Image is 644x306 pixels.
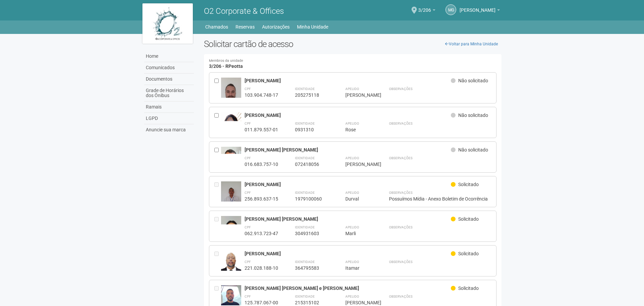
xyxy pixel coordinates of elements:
[245,112,451,118] div: [PERSON_NAME]
[214,285,221,306] div: Entre em contato com a Aministração para solicitar o cancelamento ou 2a via
[205,22,228,32] a: Chamados
[221,78,241,114] img: user.jpg
[418,8,435,14] a: 3/206
[221,251,241,287] img: user.jpg
[295,196,329,202] div: 1979100060
[262,22,290,32] a: Autorizações
[345,87,359,91] strong: Apelido
[345,265,372,271] div: Itamar
[221,181,241,208] img: user.jpg
[245,260,251,264] strong: CPF
[209,59,497,69] h4: 3/206 - RPeotta
[460,1,496,13] span: Monica Guedes
[235,22,255,32] a: Reservas
[144,113,194,124] a: LGPD
[345,260,359,264] strong: Apelido
[245,147,451,153] div: [PERSON_NAME] [PERSON_NAME]
[345,161,372,167] div: [PERSON_NAME]
[245,251,451,257] div: [PERSON_NAME]
[144,51,194,62] a: Home
[441,39,502,49] a: Voltar para Minha Unidade
[389,225,413,229] strong: Observações
[389,156,413,160] strong: Observações
[458,286,479,291] span: Solicitado
[295,265,329,271] div: 364795583
[295,127,329,133] div: 0931310
[345,230,372,236] div: Marli
[245,156,251,160] strong: CPF
[295,161,329,167] div: 072418056
[221,112,241,138] img: user.jpg
[389,196,491,202] div: Possuímos Mídia - Anexo Boletim de Ocorrência
[389,122,413,125] strong: Observações
[345,127,372,133] div: Rose
[458,78,488,83] span: Não solicitado
[245,196,278,202] div: 256.893.637-15
[245,92,278,98] div: 103.904.748-17
[345,225,359,229] strong: Apelido
[245,295,251,298] strong: CPF
[245,216,451,222] div: [PERSON_NAME] [PERSON_NAME]
[295,87,315,91] strong: Identidade
[345,122,359,125] strong: Apelido
[389,87,413,91] strong: Observações
[295,295,315,298] strong: Identidade
[389,260,413,264] strong: Observações
[245,122,251,125] strong: CPF
[204,39,502,49] h2: Solicitar cartão de acesso
[204,6,284,16] span: O2 Corporate & Offices
[458,216,479,222] span: Solicitado
[245,87,251,91] strong: CPF
[460,8,500,14] a: [PERSON_NAME]
[295,191,315,194] strong: Identidade
[144,62,194,74] a: Comunicados
[221,147,241,174] img: user.jpg
[295,92,329,98] div: 205275118
[245,181,451,187] div: [PERSON_NAME]
[245,300,278,306] div: 125.787.067-00
[214,216,221,236] div: Entre em contato com a Aministração para solicitar o cancelamento ou 2a via
[245,161,278,167] div: 016.683.757-10
[345,196,372,202] div: Durval
[245,78,451,84] div: [PERSON_NAME]
[345,156,359,160] strong: Apelido
[345,300,372,306] div: [PERSON_NAME]
[245,230,278,236] div: 062.913.723-47
[295,260,315,264] strong: Identidade
[345,191,359,194] strong: Apelido
[295,156,315,160] strong: Identidade
[389,191,413,194] strong: Observações
[295,225,315,229] strong: Identidade
[144,74,194,85] a: Documentos
[245,127,278,133] div: 011.879.557-01
[445,4,456,15] a: MG
[142,3,193,44] img: logo.jpg
[458,147,488,152] span: Não solicitado
[245,191,251,194] strong: CPF
[295,122,315,125] strong: Identidade
[209,59,497,63] small: Membros da unidade
[144,85,194,101] a: Grade de Horários dos Ônibus
[144,124,194,135] a: Anuncie sua marca
[458,113,488,118] span: Não solicitado
[297,22,328,32] a: Minha Unidade
[245,265,278,271] div: 221.028.188-10
[345,92,372,98] div: [PERSON_NAME]
[144,101,194,113] a: Ramais
[245,225,251,229] strong: CPF
[295,300,329,306] div: 215315102
[214,251,221,271] div: Entre em contato com a Aministração para solicitar o cancelamento ou 2a via
[458,251,479,256] span: Solicitado
[345,295,359,298] strong: Apelido
[418,1,431,13] span: 3/206
[221,216,241,252] img: user.jpg
[458,182,479,187] span: Solicitado
[295,230,329,236] div: 304931603
[389,295,413,298] strong: Observações
[214,181,221,202] div: Entre em contato com a Aministração para solicitar o cancelamento ou 2a via
[245,285,451,291] div: [PERSON_NAME] [PERSON_NAME] e [PERSON_NAME]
